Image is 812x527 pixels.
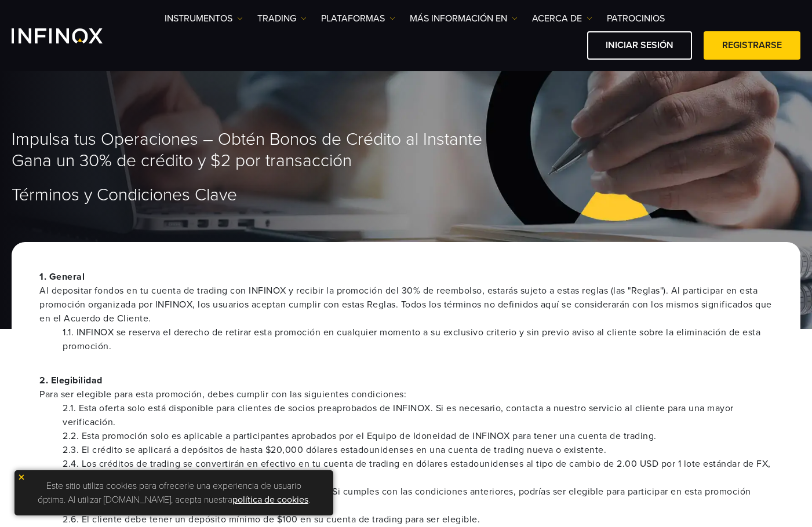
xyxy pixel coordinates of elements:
[63,325,773,353] li: 1.1. INFINOX se reserva el derecho de retirar esta promoción en cualquier momento a su exclusivo ...
[39,387,773,401] span: Para ser elegible para esta promoción, debes cumplir con las siguientes condiciones:
[607,12,665,25] a: Patrocinios
[704,31,800,60] a: Registrarse
[12,186,800,204] h1: Términos y Condiciones Clave
[587,31,692,60] a: Iniciar sesión
[39,284,773,325] span: Al depositar fondos en tu cuenta de trading con INFINOX y recibir la promoción del 30% de reembol...
[63,429,773,443] li: 2.2. Esta promoción solo es aplicable a participantes aprobados por el Equipo de Idoneidad de INF...
[63,485,773,513] li: 2.5. La cuenta de trading debe operar en INFINOX STP y ECN. Si cumples con las condiciones anteri...
[232,494,308,506] a: política de cookies
[257,12,307,25] a: TRADING
[63,513,773,526] li: 2.6. El cliente debe tener un depósito mínimo de $100 en su cuenta de trading para ser elegible.
[165,12,243,25] a: Instrumentos
[39,270,773,325] p: 1. General
[321,12,395,25] a: PLATAFORMAS
[12,129,482,171] span: Impulsa tus Operaciones – Obtén Bonos de Crédito al Instante Gana un 30% de crédito y $2 por tran...
[17,473,26,481] img: yellow close icon
[63,457,773,485] li: 2.4. Los créditos de trading se convertirán en efectivo en tu cuenta de trading en dólares estado...
[410,12,518,25] a: Más información en
[63,443,773,457] li: 2.3. El crédito se aplicará a depósitos de hasta $20,000 dólares estadounidenses en una cuenta de...
[63,401,773,429] li: 2.1. Esta oferta solo está disponible para clientes de socios preaprobados de INFINOX. Si es nece...
[12,28,130,43] a: INFINOX Logo
[39,374,773,401] p: 2. Elegibilidad
[532,12,592,25] a: ACERCA DE
[20,476,327,510] p: Este sitio utiliza cookies para ofrecerle una experiencia de usuario óptima. Al utilizar [DOMAIN_...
